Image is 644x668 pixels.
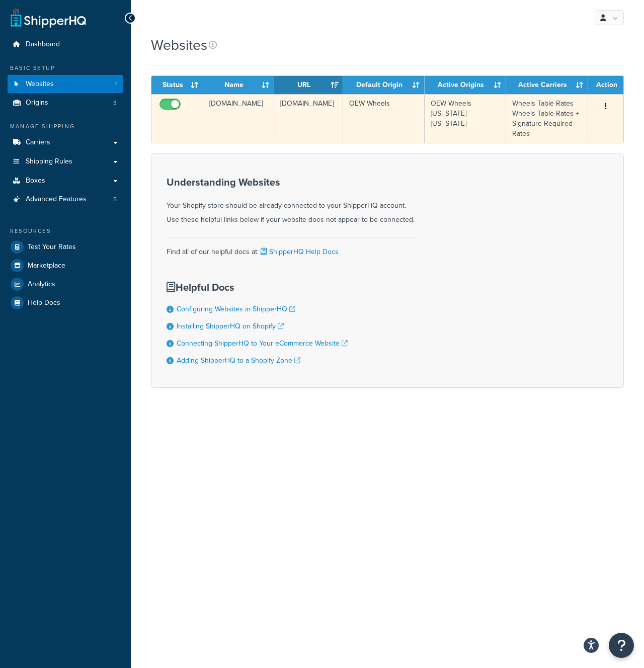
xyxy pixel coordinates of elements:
a: Dashboard [8,35,123,54]
span: 5 [113,195,117,204]
div: Find all of our helpful docs at: [167,237,418,259]
td: [DOMAIN_NAME] [203,94,274,143]
td: [DOMAIN_NAME] [274,94,343,143]
th: Status: activate to sort column ascending [151,76,203,94]
th: Default Origin: activate to sort column ascending [343,76,425,94]
h1: Websites [151,35,207,55]
button: Open Resource Center [609,633,634,658]
div: Your Shopify store should be already connected to your ShipperHQ account. Use these helpful links... [167,177,418,227]
span: Analytics [28,280,55,289]
span: Marketplace [28,262,65,270]
a: Help Docs [8,294,123,312]
span: Shipping Rules [26,157,72,166]
a: Test Your Rates [8,238,123,256]
a: Websites 1 [8,75,123,94]
th: Active Origins: activate to sort column ascending [425,76,506,94]
a: Advanced Features 5 [8,190,123,209]
span: Advanced Features [26,195,87,204]
span: 1 [115,80,117,89]
li: Advanced Features [8,190,123,209]
a: Carriers [8,133,123,152]
th: Action [588,76,623,94]
span: Dashboard [26,40,60,49]
td: OEW Wheels [343,94,425,143]
a: Origins 3 [8,94,123,112]
a: Analytics [8,275,123,293]
a: Shipping Rules [8,152,123,171]
a: ShipperHQ Help Docs [259,246,339,257]
span: 3 [113,99,117,107]
a: Boxes [8,172,123,190]
h3: Helpful Docs [167,282,348,293]
th: Active Carriers: activate to sort column ascending [506,76,588,94]
a: Marketplace [8,257,123,275]
a: Connecting ShipperHQ to Your eCommerce Website [177,338,348,349]
td: OEW Wheels [US_STATE] [US_STATE] [425,94,506,143]
td: Wheels Table Rates Wheels Table Rates + Signature Required Rates [506,94,588,143]
span: Origins [26,99,48,107]
span: Websites [26,80,54,89]
th: Name: activate to sort column ascending [203,76,274,94]
div: Basic Setup [8,64,123,72]
span: Test Your Rates [28,243,76,252]
span: Boxes [26,177,45,185]
a: Installing ShipperHQ on Shopify [177,321,284,331]
div: Manage Shipping [8,122,123,131]
li: Websites [8,75,123,94]
span: Help Docs [28,299,60,307]
div: Resources [8,227,123,235]
th: URL: activate to sort column ascending [274,76,343,94]
h3: Understanding Websites [167,177,418,188]
a: ShipperHQ Home [11,8,86,28]
a: Configuring Websites in ShipperHQ [177,304,295,314]
li: Origins [8,94,123,112]
a: Adding ShipperHQ to a Shopify Zone [177,355,300,366]
span: Carriers [26,138,50,147]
